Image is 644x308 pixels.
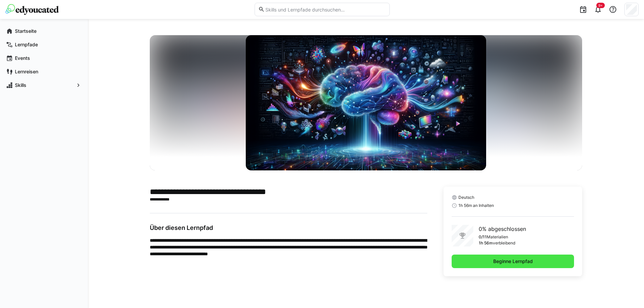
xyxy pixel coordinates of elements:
[458,203,494,208] span: 1h 56m an Inhalten
[479,240,493,246] p: 1h 56m
[265,6,386,13] input: Skills und Lernpfade durchsuchen…
[492,258,534,265] span: Beginne Lernpfad
[487,234,508,240] p: Materialien
[598,3,603,7] span: 9+
[493,240,515,246] p: verbleibend
[150,224,427,232] h3: Über diesen Lernpfad
[479,225,526,233] p: 0% abgeschlossen
[479,234,487,240] p: 0/11
[458,195,474,200] span: Deutsch
[452,255,574,268] button: Beginne Lernpfad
